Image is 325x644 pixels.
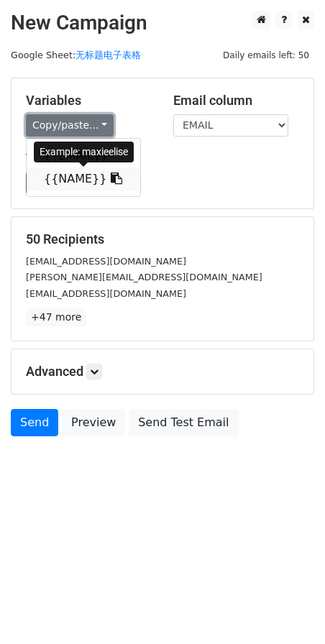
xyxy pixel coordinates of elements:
small: [EMAIL_ADDRESS][DOMAIN_NAME] [26,256,186,267]
small: Google Sheet: [11,50,141,60]
a: {{EMAIL}} [27,144,140,167]
a: Copy/paste... [26,114,114,137]
span: Daily emails left: 50 [218,47,314,63]
h2: New Campaign [11,11,314,35]
a: Send Test Email [129,409,238,436]
small: [EMAIL_ADDRESS][DOMAIN_NAME] [26,288,186,299]
a: Preview [62,409,125,436]
h5: Email column [173,93,299,109]
h5: Variables [26,93,152,109]
div: 聊天小组件 [253,575,325,644]
h5: Advanced [26,364,299,379]
a: +47 more [26,308,86,326]
a: Send [11,409,58,436]
h5: 50 Recipients [26,231,299,247]
a: 无标题电子表格 [75,50,141,60]
a: Daily emails left: 50 [218,50,314,60]
small: [PERSON_NAME][EMAIL_ADDRESS][DOMAIN_NAME] [26,272,262,282]
iframe: Chat Widget [253,575,325,644]
div: Example: maxieelise [34,142,134,162]
a: {{NAME}} [27,167,140,190]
